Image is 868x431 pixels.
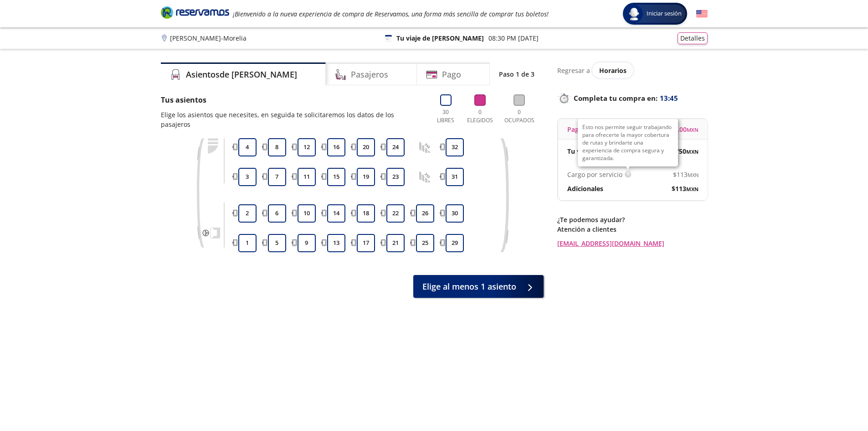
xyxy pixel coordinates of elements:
p: [PERSON_NAME] - Morelia [170,33,247,43]
button: 1 [238,234,257,252]
p: Elige los asientos que necesites, en seguida te solicitaremos los datos de los pasajeros [161,110,424,129]
p: Completa tu compra en : [557,92,708,104]
p: ¿Te podemos ayudar? [557,215,708,224]
small: MXN [686,148,699,155]
p: Atención a clientes [557,224,708,234]
button: 15 [327,168,345,186]
button: 22 [386,204,405,223]
h4: Asientos de [PERSON_NAME] [186,68,297,81]
button: 29 [446,234,464,252]
h4: Pasajeros [351,68,388,81]
button: 18 [357,204,375,223]
button: 17 [357,234,375,252]
p: 0 Ocupados [502,108,537,125]
em: ¡Bienvenido a la nueva experiencia de compra de Reservamos, una forma más sencilla de comprar tus... [233,10,549,18]
small: MXN [687,126,699,133]
p: Tu viaje [567,146,591,156]
button: 24 [386,138,405,156]
button: 30 [446,204,464,223]
button: English [696,8,708,20]
button: 3 [238,168,257,186]
p: Pago total [567,125,600,134]
button: Elige al menos 1 asiento [413,275,544,298]
button: 21 [386,234,405,252]
p: Tu viaje de [PERSON_NAME] [396,33,484,43]
span: Horarios [599,66,627,75]
p: 0 Elegidos [465,108,495,125]
p: 30 Libres [433,108,458,125]
button: 32 [446,138,464,156]
button: 12 [298,138,316,156]
p: 08:30 PM [DATE] [488,33,539,43]
span: Elige al menos 1 asiento [422,280,516,293]
button: 9 [298,234,316,252]
p: Adicionales [567,184,603,193]
i: Brand Logo [161,5,229,19]
button: 5 [268,234,286,252]
button: 4 [238,138,257,156]
button: 23 [386,168,405,186]
a: Brand Logo [161,5,229,22]
a: [EMAIL_ADDRESS][DOMAIN_NAME] [557,239,708,248]
small: MXN [686,186,699,192]
button: 10 [298,204,316,223]
button: 25 [416,234,434,252]
span: 13:45 [660,93,678,104]
button: 13 [327,234,345,252]
span: Iniciar sesión [643,9,685,18]
button: 16 [327,138,345,156]
button: 11 [298,168,316,186]
div: Regresar a ver horarios [557,62,708,78]
button: 8 [268,138,286,156]
button: 26 [416,204,434,223]
button: 19 [357,168,375,186]
button: 20 [357,138,375,156]
small: MXN [688,171,699,178]
button: 6 [268,204,286,223]
button: 7 [268,168,286,186]
button: Detalles [678,32,708,44]
button: 14 [327,204,345,223]
span: $ 0.00 [670,125,699,134]
button: 2 [238,204,257,223]
span: $ 113 [673,170,699,179]
h4: Pago [442,68,461,81]
p: Paso 1 de 3 [499,69,534,79]
button: 31 [446,168,464,186]
p: Tus asientos [161,94,424,105]
span: $ 750 [672,146,699,156]
p: Regresar a [557,66,590,75]
p: Esto nos permite seguir trabajando para ofrecerte la mayor cobertura de rutas y brindarte una exp... [582,123,673,162]
p: Cargo por servicio [567,170,622,179]
span: $ 113 [672,184,699,193]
